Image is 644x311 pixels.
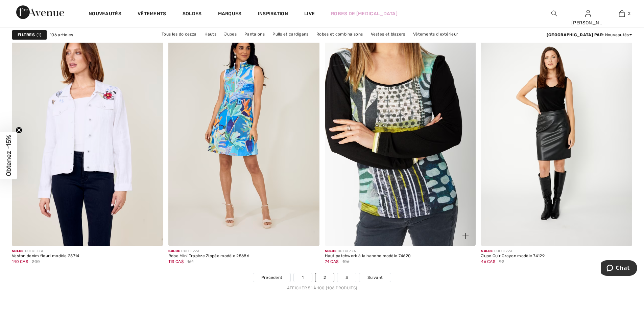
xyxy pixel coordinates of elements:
[241,30,268,39] a: Pantalons
[481,259,495,264] span: 46 CA$
[571,19,604,26] div: [PERSON_NAME]
[481,249,545,254] div: DOLCEZZA
[601,260,637,277] iframe: Ouvre un widget dans lequel vous pouvez chatter avec l’un de nos agents
[12,273,632,291] nav: Page navigation
[5,135,13,176] span: Obtenez -15%
[325,19,476,246] a: Haut patchwork à la hanche modèle 74620. As sample
[585,9,591,18] img: Mes infos
[481,249,493,253] span: Solde
[342,259,350,265] span: 106
[12,254,79,259] div: Veston denim fleuri modèle 25714
[50,32,73,38] span: 106 articles
[218,11,242,18] a: Marques
[37,32,41,38] span: 1
[367,30,409,39] a: Vestes et blazers
[315,273,334,282] a: 2
[16,5,64,19] img: 1ère Avenue
[325,249,337,253] span: Solde
[168,249,249,254] div: DOLCEZZA
[168,249,180,253] span: Solde
[261,274,283,281] span: Précédent
[138,11,166,18] a: Vêtements
[547,32,603,37] strong: [GEOGRAPHIC_DATA] par
[12,259,28,264] span: 140 CA$
[168,259,184,264] span: 113 CA$
[359,273,391,282] a: Suivant
[89,11,121,18] a: Nouveautés
[367,274,383,281] span: Suivant
[158,30,200,39] a: Tous les dolcezza
[325,254,411,259] div: Haut patchwork à la hanche modèle 74620
[331,10,398,17] a: Robes de [MEDICAL_DATA]
[18,32,35,38] strong: Filtres
[168,19,319,246] img: Robe Mini Trapèze Zippée modèle 25686. As sample
[258,11,288,18] span: Inspiration
[16,127,22,133] button: Close teaser
[201,30,220,39] a: Hauts
[619,9,625,18] img: Mon panier
[547,32,632,38] div: : Nouveautés
[481,254,545,259] div: Jupe Cuir Crayon modèle 74129
[325,259,339,264] span: 74 CA$
[551,9,557,18] img: recherche
[187,259,193,265] span: 161
[294,273,312,282] a: 1
[12,19,163,246] img: Veston denim fleuri modèle 25714. As sample
[183,11,202,18] a: Soldes
[481,19,632,246] img: Jupe Cuir Crayon modèle 74129. As sample
[253,273,291,282] a: Précédent
[304,10,315,17] a: Live
[410,30,461,39] a: Vêtements d'extérieur
[605,9,638,18] a: 2
[325,249,411,254] div: DOLCEZZA
[462,233,469,239] img: plus_v2.svg
[221,30,240,39] a: Jupes
[12,249,24,253] span: Solde
[12,285,632,291] div: Afficher 51 à 100 (106 produits)
[313,30,366,39] a: Robes et combinaisons
[499,259,504,265] span: 92
[337,273,356,282] a: 3
[269,30,312,39] a: Pulls et cardigans
[168,254,249,259] div: Robe Mini Trapèze Zippée modèle 25686
[628,10,630,17] span: 2
[12,249,79,254] div: DOLCEZZA
[32,259,40,265] span: 200
[585,10,591,17] a: Se connecter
